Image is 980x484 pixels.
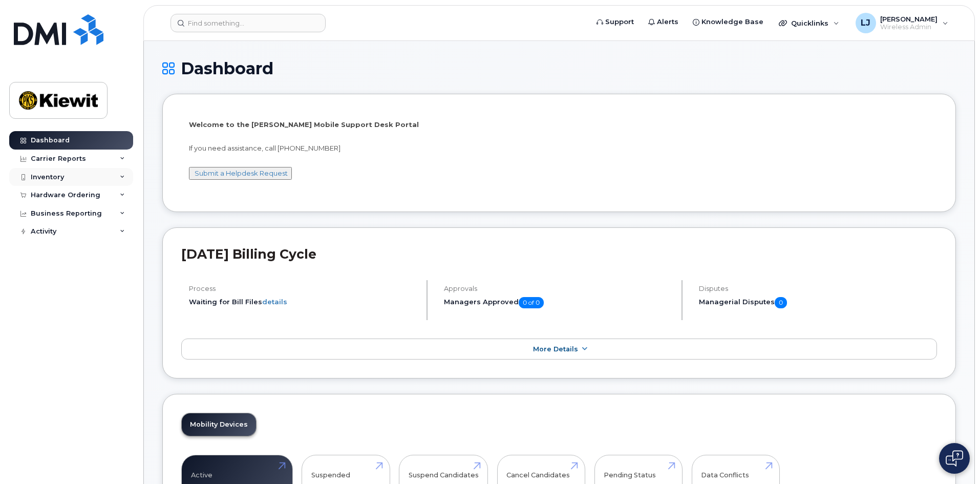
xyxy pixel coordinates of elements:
a: Submit a Helpdesk Request [195,169,288,177]
span: 0 [775,297,787,308]
span: 0 of 0 [519,297,544,308]
h1: Dashboard [162,59,956,77]
h5: Managerial Disputes [699,297,937,308]
h4: Approvals [444,285,673,292]
p: Welcome to the [PERSON_NAME] Mobile Support Desk Portal [189,120,929,130]
a: Mobility Devices [182,413,256,436]
h4: Process [189,285,418,292]
span: More Details [533,345,578,353]
h2: [DATE] Billing Cycle [181,246,937,262]
p: If you need assistance, call [PHONE_NUMBER] [189,143,929,153]
img: Open chat [946,450,963,467]
button: Submit a Helpdesk Request [189,167,292,180]
h4: Disputes [699,285,937,292]
li: Waiting for Bill Files [189,297,418,307]
h5: Managers Approved [444,297,673,308]
a: details [262,298,287,306]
